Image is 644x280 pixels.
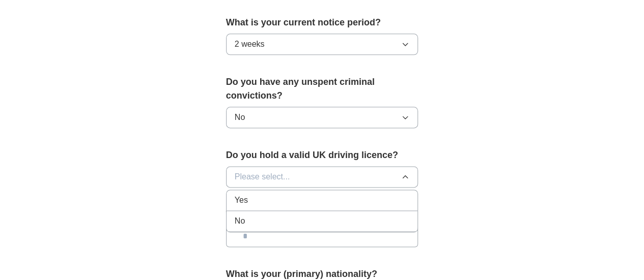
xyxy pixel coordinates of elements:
[226,107,418,128] button: No
[226,16,418,29] label: What is your current notice period?
[235,215,245,227] span: No
[226,166,418,188] button: Please select...
[235,171,290,183] span: Please select...
[235,194,248,206] span: Yes
[235,38,265,50] span: 2 weeks
[226,75,418,103] label: Do you have any unspent criminal convictions?
[226,34,418,55] button: 2 weeks
[235,111,245,123] span: No
[226,148,418,162] label: Do you hold a valid UK driving licence?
